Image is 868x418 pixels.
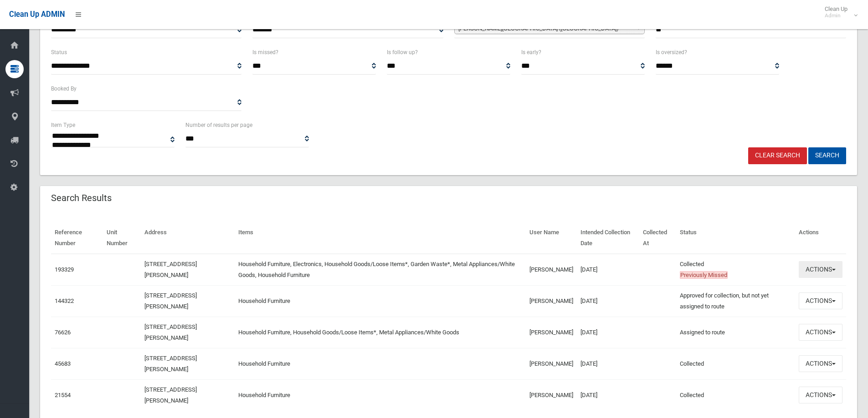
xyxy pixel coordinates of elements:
td: Assigned to route [676,317,795,348]
td: [PERSON_NAME] [526,379,577,411]
td: [DATE] [577,285,639,317]
td: Collected [676,348,795,379]
a: [STREET_ADDRESS][PERSON_NAME] [144,355,197,373]
a: [STREET_ADDRESS][PERSON_NAME] [144,386,197,404]
header: Search Results [40,189,123,207]
label: Number of results per page [185,120,252,130]
button: Actions [799,292,842,309]
td: [DATE] [577,348,639,379]
td: Household Furniture, Electronics, Household Goods/Loose Items*, Garden Waste*, Metal Appliances/W... [235,254,526,286]
label: Is follow up? [387,47,418,57]
span: Clean Up ADMIN [9,10,65,19]
td: [PERSON_NAME] [526,317,577,348]
label: Is missed? [252,47,278,57]
a: [STREET_ADDRESS][PERSON_NAME] [144,292,197,310]
label: Is oversized? [656,47,687,57]
label: Status [51,47,67,57]
th: Items [235,222,526,254]
th: Actions [795,222,846,254]
td: [PERSON_NAME] [526,254,577,286]
label: Booked By [51,84,77,94]
td: Household Furniture [235,348,526,379]
button: Actions [799,355,842,372]
span: Previously Missed [680,271,728,279]
td: [DATE] [577,317,639,348]
td: [PERSON_NAME] [526,285,577,317]
label: Item Type [51,120,75,130]
a: [STREET_ADDRESS][PERSON_NAME] [144,261,197,278]
button: Actions [799,324,842,341]
td: Household Furniture [235,285,526,317]
td: Collected [676,379,795,411]
a: 193329 [55,266,74,273]
a: 21554 [55,392,71,398]
span: Clean Up [820,5,857,19]
th: Status [676,222,795,254]
button: Actions [799,387,842,403]
th: User Name [526,222,577,254]
td: Household Furniture, Household Goods/Loose Items*, Metal Appliances/White Goods [235,317,526,348]
th: Collected At [639,222,677,254]
label: Is early? [521,47,541,57]
a: 144322 [55,297,74,304]
th: Unit Number [103,222,140,254]
a: 76626 [55,329,71,336]
a: Clear Search [748,147,807,164]
td: Household Furniture [235,379,526,411]
a: [STREET_ADDRESS][PERSON_NAME] [144,323,197,341]
th: Address [141,222,235,254]
th: Reference Number [51,222,103,254]
button: Actions [799,261,842,278]
th: Intended Collection Date [577,222,639,254]
small: Admin [825,12,847,19]
a: 45683 [55,360,71,367]
td: Approved for collection, but not yet assigned to route [676,285,795,317]
td: [DATE] [577,254,639,286]
button: Search [808,147,846,164]
td: Collected [676,254,795,286]
td: [PERSON_NAME] [526,348,577,379]
td: [DATE] [577,379,639,411]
